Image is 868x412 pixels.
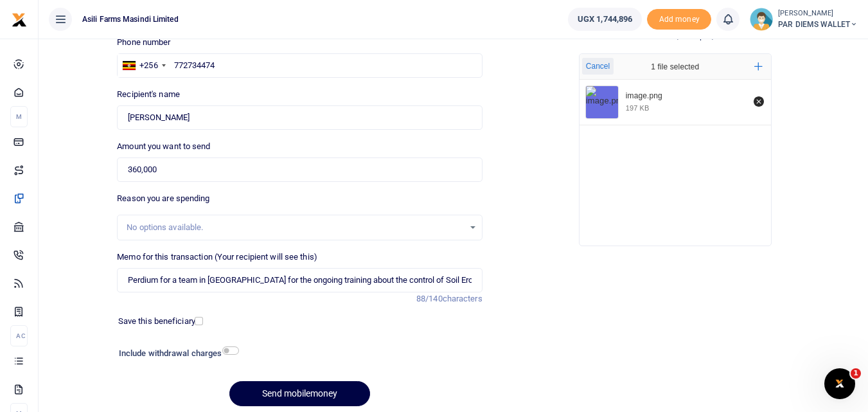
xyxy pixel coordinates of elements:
[229,381,370,406] button: Send mobilemoney
[778,8,858,19] small: [PERSON_NAME]
[12,14,27,24] a: logo-small logo-large logo-large
[117,192,209,205] label: Reason you are spending
[117,36,170,49] label: Phone number
[118,315,195,328] label: Save this beneficiary
[621,54,730,80] div: 1 file selected
[139,59,157,72] div: +256
[12,12,27,28] img: logo-small
[626,91,747,102] div: image.png
[77,13,184,25] span: Asili Farms Masindi Limited
[127,221,463,234] div: No options available.
[117,88,180,101] label: Recipient's name
[10,106,28,127] li: M
[117,105,482,130] input: Loading name...
[117,157,482,182] input: UGX
[647,9,711,30] li: Toup your wallet
[752,94,766,109] button: Remove file
[578,13,632,26] span: UGX 1,744,896
[117,251,317,264] label: Memo for this transaction (Your recipient will see this)
[647,13,711,23] a: Add money
[443,294,483,303] span: characters
[582,58,614,75] button: Cancel
[117,140,210,153] label: Amount you want to send
[626,103,650,112] div: 197 KB
[778,19,858,30] span: PAR DIEMS WALLET
[750,8,858,31] a: profile-user [PERSON_NAME] PAR DIEMS WALLET
[118,54,169,77] div: Uganda: +256
[586,86,618,118] img: image.png
[117,53,482,78] input: Enter phone number
[750,8,773,31] img: profile-user
[10,325,28,346] li: Ac
[119,348,233,359] h6: Include withdrawal charges
[824,368,855,399] iframe: Intercom live chat
[568,8,642,31] a: UGX 1,744,896
[563,8,647,31] li: Wallet ballance
[416,294,443,303] span: 88/140
[749,57,768,76] button: Add more files
[647,9,711,30] span: Add money
[579,53,772,246] div: File Uploader
[117,268,482,292] input: Enter extra information
[851,368,861,379] span: 1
